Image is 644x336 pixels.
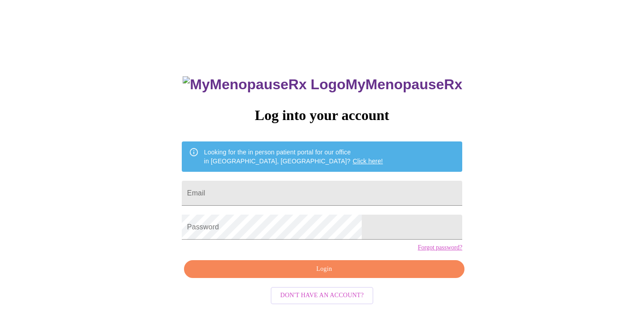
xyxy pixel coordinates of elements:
[353,158,383,165] a: Click here!
[184,260,464,278] button: Login
[194,264,454,275] span: Login
[183,76,345,93] img: MyMenopauseRx Logo
[280,290,364,301] span: Don't have an account?
[268,291,376,299] a: Don't have an account?
[183,76,462,93] h3: MyMenopauseRx
[271,287,374,304] button: Don't have an account?
[204,144,383,169] div: Looking for the in person patient portal for our office in [GEOGRAPHIC_DATA], [GEOGRAPHIC_DATA]?
[418,244,462,251] a: Forgot password?
[182,107,462,124] h3: Log into your account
